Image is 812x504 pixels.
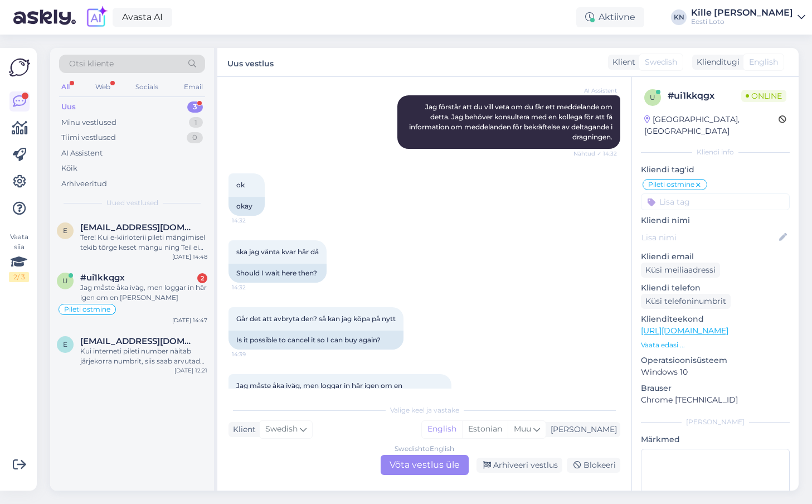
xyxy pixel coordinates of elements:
[462,421,508,438] div: Estonian
[567,458,620,473] div: Blokeeri
[61,101,76,113] div: Uus
[236,248,319,256] span: ska jag vänta kvar här då
[9,232,29,282] div: Vaata siia
[64,306,110,313] span: Pileti ostmine
[573,149,617,158] span: Nähtud ✓ 14:32
[576,7,644,27] div: Aktiivne
[691,8,793,17] div: Kille [PERSON_NAME]
[514,424,531,434] span: Muu
[409,103,614,141] span: Jag förstår att du vill veta om du får ett meddelande om detta. Jag behöver konsultera med en kol...
[641,294,731,309] div: Küsi telefoninumbrit
[648,181,694,188] span: Pileti ostmine
[80,346,207,366] div: Kui interneti pileti number näitab järjekorra numbrit, siis saab arvutada piletite arvu aga kas s...
[641,394,790,406] p: Chrome [TECHNICAL_ID]
[61,132,116,143] div: Tiimi vestlused
[63,226,67,235] span: e
[575,86,617,95] span: AI Assistent
[197,273,207,283] div: 2
[641,313,790,325] p: Klienditeekond
[641,282,790,294] p: Kliendi telefon
[608,56,635,68] div: Klient
[232,350,274,358] span: 14:39
[9,57,30,78] img: Askly Logo
[641,417,790,427] div: [PERSON_NAME]
[232,283,274,292] span: 14:32
[182,80,205,94] div: Email
[395,444,454,454] div: Swedish to English
[61,163,77,174] div: Kõik
[668,89,741,103] div: # ui1kkqgx
[641,147,790,157] div: Kliendi info
[645,56,677,68] span: Swedish
[749,56,778,68] span: English
[650,93,655,101] span: u
[641,215,790,226] p: Kliendi nimi
[641,355,790,366] p: Operatsioonisüsteem
[174,366,207,375] div: [DATE] 12:21
[228,197,265,216] div: okay
[172,316,207,324] div: [DATE] 14:47
[227,55,274,70] label: Uus vestlus
[381,455,469,475] div: Võta vestlus üle
[228,264,327,283] div: Should I wait here then?
[236,314,396,323] span: Går det att avbryta den? så kan jag köpa på nytt
[80,273,125,283] span: #ui1kkqgx
[61,178,107,190] div: Arhiveeritud
[93,80,113,94] div: Web
[546,424,617,435] div: [PERSON_NAME]
[691,8,805,26] a: Kille [PERSON_NAME]Eesti Loto
[641,382,790,394] p: Brauser
[187,101,203,113] div: 3
[61,117,116,128] div: Minu vestlused
[741,90,786,102] span: Online
[228,405,620,415] div: Valige keel ja vastake
[228,331,403,350] div: Is it possible to cancel it so I can buy again?
[641,251,790,263] p: Kliendi email
[236,181,245,189] span: ok
[232,216,274,225] span: 14:32
[692,56,740,68] div: Klienditugi
[476,458,562,473] div: Arhiveeri vestlus
[189,117,203,128] div: 1
[641,326,728,336] a: [URL][DOMAIN_NAME]
[172,253,207,261] div: [DATE] 14:48
[80,283,207,303] div: Jag måste åka iväg, men loggar in här igen om en [PERSON_NAME]
[85,6,108,29] img: explore-ai
[236,381,404,400] span: Jag måste åka iväg, men loggar in här igen om en [PERSON_NAME]
[59,80,72,94] div: All
[641,263,720,278] div: Küsi meiliaadressi
[265,423,298,435] span: Swedish
[133,80,161,94] div: Socials
[691,17,793,26] div: Eesti Loto
[641,340,790,350] p: Vaata edasi ...
[9,272,29,282] div: 2 / 3
[641,231,777,244] input: Lisa nimi
[80,336,196,346] span: Evesei1@outlook.com
[63,340,67,348] span: E
[187,132,203,143] div: 0
[641,434,790,445] p: Märkmed
[69,58,114,70] span: Otsi kliente
[641,193,790,210] input: Lisa tag
[61,148,103,159] div: AI Assistent
[644,114,779,137] div: [GEOGRAPHIC_DATA], [GEOGRAPHIC_DATA]
[80,232,207,253] div: Tere! Kui e-kiirloterii pileti mängimisel tekib tõrge keset mängu ning Teil ei õnnestu ka piletit...
[113,8,172,27] a: Avasta AI
[641,366,790,378] p: Windows 10
[671,9,687,25] div: KN
[106,198,158,208] span: Uued vestlused
[80,222,196,232] span: erikasari03@gmail.com
[228,424,256,435] div: Klient
[62,277,68,285] span: u
[641,164,790,176] p: Kliendi tag'id
[422,421,462,438] div: English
